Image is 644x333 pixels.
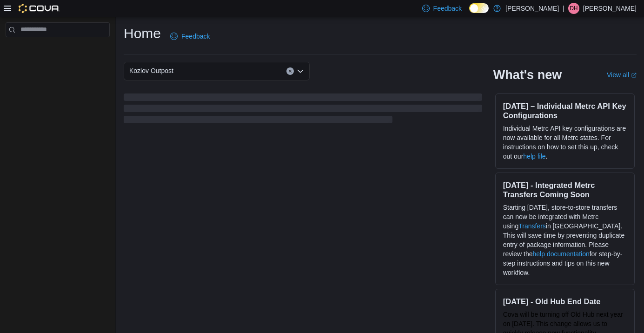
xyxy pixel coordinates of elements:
h3: [DATE] – Individual Metrc API Key Configurations [503,101,627,120]
span: Dark Mode [469,13,470,13]
img: Cova [19,4,60,13]
span: Loading [124,95,482,125]
p: Individual Metrc API key configurations are now available for all Metrc states. For instructions ... [503,124,627,161]
nav: Complex example [6,39,110,61]
a: Feedback [166,27,213,46]
h2: What's new [493,67,562,82]
a: Transfers [518,222,546,230]
input: Dark Mode [469,3,489,13]
p: [PERSON_NAME] [583,3,637,14]
span: Feedback [433,4,462,13]
a: help file [523,153,545,160]
a: help documentation [533,250,590,258]
svg: External link [631,73,637,78]
button: Open list of options [297,67,304,75]
a: View allExternal link [607,71,637,79]
p: | [563,3,564,14]
h3: [DATE] - Integrated Metrc Transfers Coming Soon [503,180,627,199]
div: Derek Hurren [568,3,579,14]
h3: [DATE] - Old Hub End Date [503,297,627,306]
button: Clear input [286,67,294,75]
p: Starting [DATE], store-to-store transfers can now be integrated with Metrc using in [GEOGRAPHIC_D... [503,203,627,277]
span: Kozlov Outpost [129,65,173,76]
h1: Home [124,24,161,43]
span: DH [570,3,578,14]
span: Feedback [181,32,210,41]
p: [PERSON_NAME] [505,3,559,14]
